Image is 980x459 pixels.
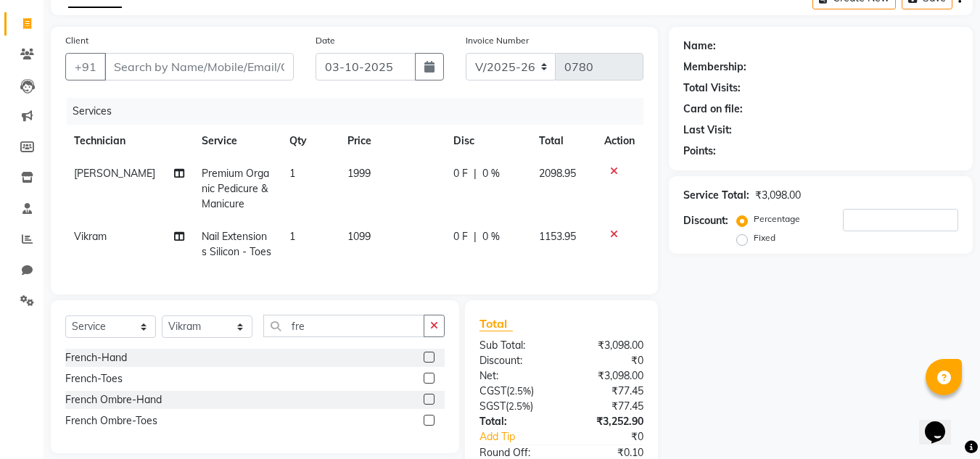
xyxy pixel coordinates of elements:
span: 1 [289,167,295,180]
span: SGST [479,400,506,413]
div: Total Visits: [683,80,741,96]
span: 2.5% [509,385,531,397]
label: Fixed [754,231,775,244]
span: 0 F [453,166,468,181]
div: ₹77.45 [561,399,654,414]
span: Total [479,316,513,331]
button: +91 [65,53,106,80]
div: Total: [469,414,561,429]
span: Premium Organic Pedicure & Manicure [202,167,269,210]
span: CGST [479,384,506,397]
th: Price [339,125,445,157]
th: Total [530,125,596,157]
th: Disc [445,125,530,157]
iframe: chat widget [919,401,965,444]
label: Percentage [754,212,800,226]
th: Technician [65,125,193,157]
div: Discount: [683,213,728,228]
span: 2098.95 [539,167,576,180]
span: 0 % [482,229,500,244]
div: ₹0 [577,429,655,444]
span: Vikram [74,230,107,243]
div: ₹3,252.90 [561,414,654,429]
a: Add Tip [469,429,577,444]
div: ₹3,098.00 [561,338,654,353]
span: 1099 [347,230,371,243]
span: 1 [289,230,295,243]
span: | [474,166,477,181]
div: French Ombre-Hand [65,392,162,408]
div: ( ) [469,384,561,399]
div: Name: [683,38,716,54]
div: Sub Total: [469,338,561,353]
label: Invoice Number [466,34,529,47]
span: 2.5% [508,400,530,412]
div: Last Visit: [683,123,732,138]
input: Search or Scan [263,315,424,337]
div: ₹0 [561,353,654,368]
div: ₹3,098.00 [755,188,801,203]
div: ₹3,098.00 [561,368,654,384]
th: Service [193,125,281,157]
div: French-Toes [65,371,123,386]
span: 1999 [347,167,371,180]
div: ₹77.45 [561,384,654,399]
div: Card on file: [683,102,743,117]
div: Service Total: [683,188,749,203]
div: Membership: [683,59,746,75]
div: Points: [683,144,716,159]
span: | [474,229,477,244]
div: French-Hand [65,350,127,365]
th: Action [596,125,643,157]
span: 1153.95 [539,230,576,243]
span: 0 % [482,166,500,181]
span: [PERSON_NAME] [74,167,155,180]
span: Nail Extensions Silicon - Toes [202,230,271,258]
div: Services [67,98,654,125]
div: ( ) [469,399,561,414]
label: Client [65,34,88,47]
label: Date [316,34,335,47]
div: Net: [469,368,561,384]
input: Search by Name/Mobile/Email/Code [104,53,294,80]
div: Discount: [469,353,561,368]
span: 0 F [453,229,468,244]
div: French Ombre-Toes [65,413,157,429]
th: Qty [281,125,339,157]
